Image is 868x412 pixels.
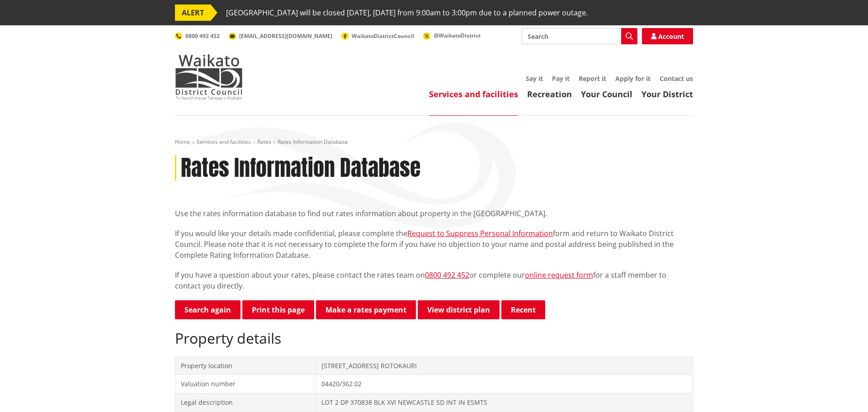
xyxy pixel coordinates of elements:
button: Print this page [242,300,314,319]
span: [GEOGRAPHIC_DATA] will be closed [DATE], [DATE] from 9:00am to 3:00pm due to a planned power outage. [226,5,588,21]
a: Home [175,138,190,146]
a: Say it [526,74,543,83]
span: WaikatoDistrictCouncil [352,32,414,40]
img: Waikato District Council - Te Kaunihera aa Takiwaa o Waikato [175,54,243,99]
a: @WaikatoDistrict [423,32,481,39]
a: Services and facilities [197,138,251,146]
a: Rates [257,138,271,146]
a: 0800 492 452 [425,270,469,280]
td: 04420/362.02 [316,375,693,393]
a: Search again [175,300,241,319]
a: Report it [579,74,606,83]
h2: Property details [175,330,693,347]
a: online request form [525,270,593,280]
a: Contact us [660,74,693,83]
a: Request to Suppress Personal Information [407,228,553,238]
td: Valuation number [175,375,316,393]
a: Apply for it [615,74,651,83]
a: [EMAIL_ADDRESS][DOMAIN_NAME] [229,32,332,40]
input: Search input [522,28,637,44]
button: Recent [501,300,545,319]
a: Recreation [527,89,572,99]
a: 0800 492 452 [175,32,220,40]
td: LOT 2 DP 370838 BLK XVI NEWCASTLE SD INT IN ESMTS [316,393,693,412]
a: Pay it [552,74,570,83]
a: Make a rates payment [316,300,416,319]
a: Account [642,28,693,44]
a: WaikatoDistrictCouncil [341,32,414,40]
p: Use the rates information database to find out rates information about property in the [GEOGRAPHI... [175,208,693,219]
p: If you would like your details made confidential, please complete the form and return to Waikato ... [175,228,693,260]
a: Your Council [581,89,632,99]
h1: Rates Information Database [181,155,420,181]
a: View district plan [418,300,500,319]
span: Rates Information Database [278,138,348,146]
td: Property location [175,356,316,375]
a: Your District [642,89,693,99]
span: @WaikatoDistrict [434,32,481,39]
p: If you have a question about your rates, please contact the rates team on or complete our for a s... [175,270,693,291]
span: 0800 492 452 [185,32,220,40]
span: [EMAIL_ADDRESS][DOMAIN_NAME] [239,32,332,40]
span: ALERT [175,5,211,21]
nav: breadcrumb [175,138,693,146]
a: Services and facilities [429,89,518,99]
td: [STREET_ADDRESS] ROTOKAURI [316,356,693,375]
td: Legal description [175,393,316,412]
